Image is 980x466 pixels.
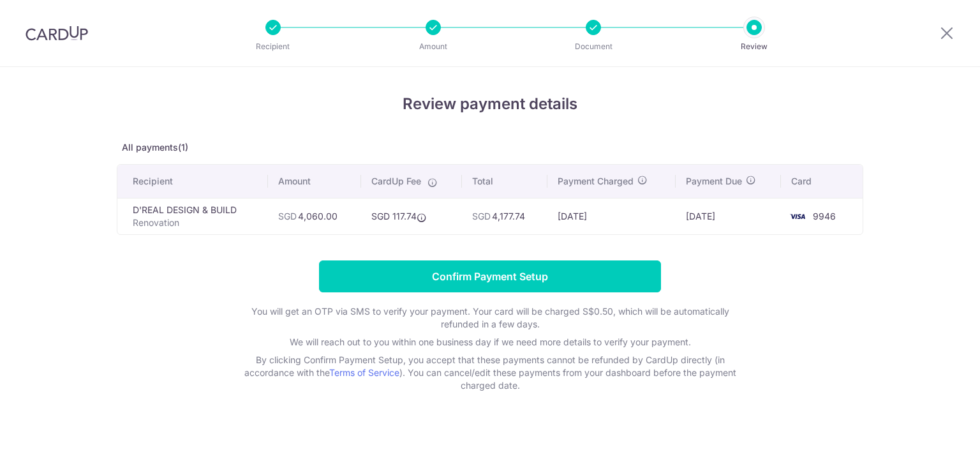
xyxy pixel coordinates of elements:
[462,165,547,198] th: Total
[117,165,268,198] th: Recipient
[558,175,634,188] span: Payment Charged
[117,141,863,154] p: All payments(1)
[235,336,745,349] p: We will reach out to you within one business day if we need more details to verify your payment.
[361,198,462,234] td: SGD 117.74
[813,211,836,222] span: 9946
[546,40,641,53] p: Document
[226,40,320,53] p: Recipient
[235,305,745,331] p: You will get an OTP via SMS to verify your payment. Your card will be charged S$0.50, which will ...
[676,198,781,234] td: [DATE]
[472,211,491,222] span: SGD
[386,40,480,53] p: Amount
[781,165,863,198] th: Card
[235,354,745,392] p: By clicking Confirm Payment Setup, you accept that these payments cannot be refunded by CardUp di...
[133,216,258,229] p: Renovation
[371,175,421,188] span: CardUp Fee
[278,211,297,222] span: SGD
[707,40,801,53] p: Review
[329,367,399,378] a: Terms of Service
[785,209,810,224] img: <span class="translation_missing" title="translation missing: en.account_steps.new_confirm_form.b...
[547,198,676,234] td: [DATE]
[117,198,268,234] td: D'REAL DESIGN & BUILD
[26,26,88,41] img: CardUp
[686,175,742,188] span: Payment Due
[268,198,360,234] td: 4,060.00
[268,165,360,198] th: Amount
[117,93,863,116] h4: Review payment details
[319,260,661,292] input: Confirm Payment Setup
[462,198,547,234] td: 4,177.74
